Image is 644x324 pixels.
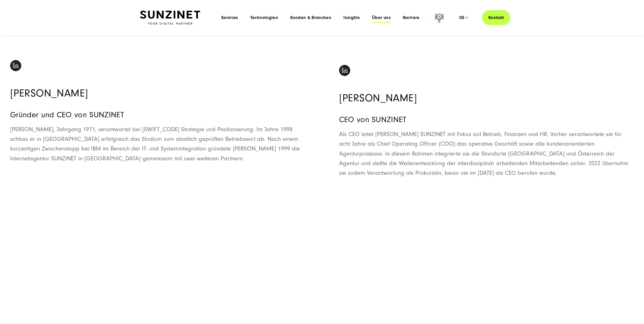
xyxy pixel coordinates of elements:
[10,126,300,162] span: [PERSON_NAME], Jahrgang 1971, verantwortet bei [SWIFT_CODE] Strategie und Positionierung. Im Jahr...
[339,65,350,81] a: linkedin-black
[10,60,21,71] img: linkedin-black
[343,15,360,20] a: Insights
[10,61,21,77] a: linkedin-black
[339,115,634,124] h3: CEO von SUNZINET
[10,110,305,120] h3: Gründer und CEO von SUNZINET
[372,15,391,20] a: Über uns
[140,11,200,25] img: SUNZINET Full Service Digital Agentur
[459,15,468,20] div: de
[10,87,305,100] h2: [PERSON_NAME]
[403,15,420,20] a: Karriere
[290,15,331,20] a: Kunden & Branchen
[339,92,634,105] h2: [PERSON_NAME]
[250,15,278,20] a: Technologien
[339,65,350,76] img: linkedin-black
[339,129,634,178] p: Als CEO leitet [PERSON_NAME] SUNZINET mit Fokus auf Betrieb, Finanzen und HR. Vorher verantwortet...
[221,15,238,20] a: Services
[482,10,510,25] a: Kontakt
